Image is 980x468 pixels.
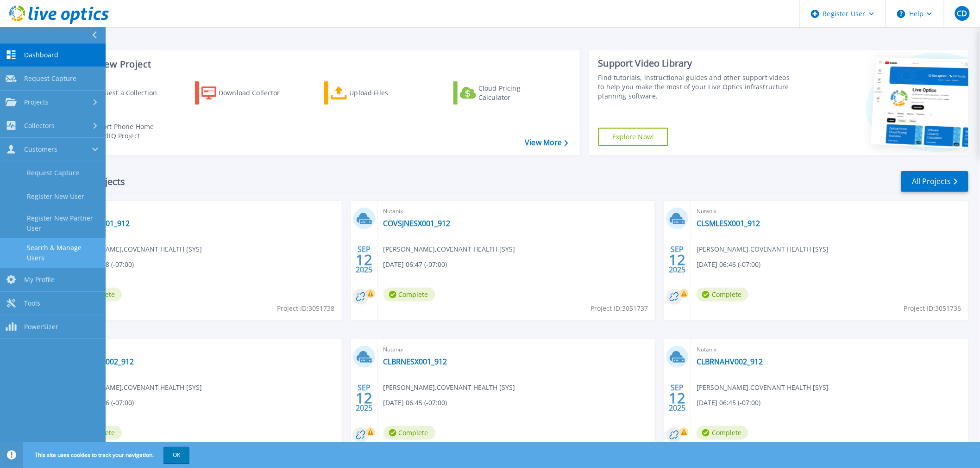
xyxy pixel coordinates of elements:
div: Download Collector [219,84,293,102]
a: COVSJNESX001_912 [383,219,451,228]
span: This site uses cookies to track your navigation. [25,447,189,463]
a: CLSMLESX001_912 [697,219,760,228]
a: Upload Files [324,81,427,105]
a: Request a Collection [66,81,169,105]
span: [PERSON_NAME] , COVENANT HEALTH [SYS] [383,244,515,254]
div: SEP 2025 [669,381,686,415]
span: Dashboard [24,51,58,59]
span: PowerSizer [24,323,58,331]
span: 12 [669,256,686,264]
span: Project ID: 3051737 [591,303,648,314]
span: [PERSON_NAME] , COVENANT HEALTH [SYS] [70,244,202,254]
div: Support Video Library [598,57,793,69]
span: Request Capture [24,74,76,83]
span: [DATE] 06:45 (-07:00) [383,398,447,408]
div: SEP 2025 [355,381,373,415]
div: Upload Files [350,84,424,102]
a: CLBRNESX001_912 [383,357,447,366]
span: Nutanix [383,206,650,216]
span: Nutanix [697,206,963,216]
div: Cloud Pricing Calculator [478,84,553,102]
a: Cloud Pricing Calculator [453,81,557,105]
a: All Projects [901,171,968,192]
span: [DATE] 06:45 (-07:00) [697,398,760,408]
span: Collectors [24,122,55,130]
div: SEP 2025 [355,243,373,277]
span: [PERSON_NAME] , COVENANT HEALTH [SYS] [383,382,515,393]
a: Download Collector [195,81,298,105]
button: OK [163,447,189,463]
span: Tools [24,299,40,308]
span: Nutanix [70,345,336,355]
span: Complete [697,288,748,302]
span: 12 [356,394,372,402]
span: 12 [356,256,372,264]
span: [DATE] 06:47 (-07:00) [383,259,447,270]
span: Complete [383,288,435,302]
div: SEP 2025 [669,243,686,277]
span: [PERSON_NAME] , COVENANT HEALTH [SYS] [697,244,829,254]
span: Customers [24,145,57,154]
a: CLBRNAHV002_912 [697,357,763,366]
span: 12 [669,394,686,402]
span: Project ID: 3051738 [277,303,335,314]
span: Nutanix [697,345,963,355]
h3: Start a New Project [66,59,568,69]
span: [PERSON_NAME] , COVENANT HEALTH [SYS] [70,382,202,393]
span: Nutanix [70,206,336,216]
span: [PERSON_NAME] , COVENANT HEALTH [SYS] [697,382,829,393]
span: Projects [24,98,49,106]
a: Explore Now! [598,128,669,146]
span: [DATE] 06:46 (-07:00) [697,259,760,270]
div: Request a Collection [92,84,166,102]
a: View More [525,138,568,147]
span: Nutanix [383,345,650,355]
span: My Profile [24,276,55,284]
div: Find tutorials, instructional guides and other support videos to help you make the most of your L... [598,73,793,101]
div: Import Phone Home CloudIQ Project [91,122,163,141]
span: Project ID: 3051736 [904,303,961,314]
span: Complete [383,426,435,440]
span: CD [957,10,967,17]
span: Complete [697,426,748,440]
